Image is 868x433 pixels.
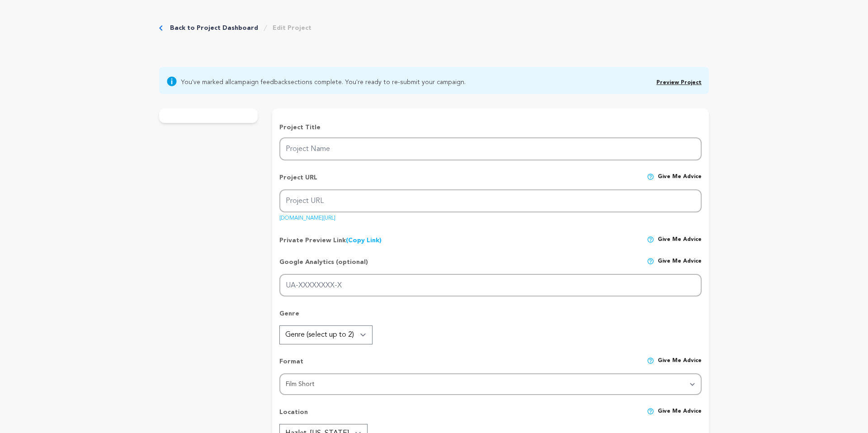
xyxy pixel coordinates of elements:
[170,24,258,33] a: Back to Project Dashboard
[279,357,303,373] p: Format
[279,274,702,297] input: UA-XXXXXXXX-X
[279,212,335,221] a: [DOMAIN_NAME][URL]
[279,123,702,132] p: Project Title
[279,258,368,274] p: Google Analytics (optional)
[647,236,654,243] img: help-circle.svg
[279,309,702,325] p: Genre
[279,173,317,189] p: Project URL
[273,24,311,33] a: Edit Project
[279,408,308,424] p: Location
[656,80,702,85] a: Preview Project
[346,237,382,244] a: (Copy Link)
[658,408,702,424] span: Give me advice
[647,357,654,364] img: help-circle.svg
[647,173,654,180] img: help-circle.svg
[647,258,654,265] img: help-circle.svg
[279,189,702,212] input: Project URL
[658,173,702,189] span: Give me advice
[279,236,382,245] p: Private Preview Link
[647,408,654,415] img: help-circle.svg
[181,76,466,87] span: You've marked all sections complete. You're ready to re-submit your campaign.
[159,24,311,33] div: Breadcrumb
[279,137,702,160] input: Project Name
[658,236,702,245] span: Give me advice
[231,79,288,85] a: campaign feedback
[658,258,702,274] span: Give me advice
[658,357,702,373] span: Give me advice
